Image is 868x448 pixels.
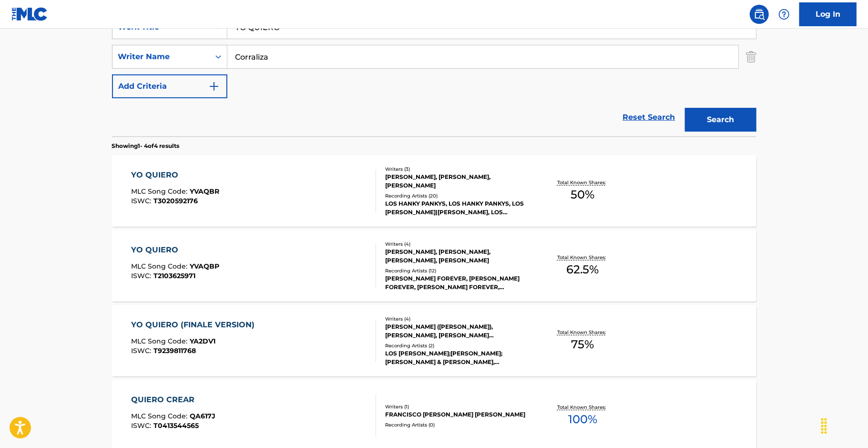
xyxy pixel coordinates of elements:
div: [PERSON_NAME], [PERSON_NAME], [PERSON_NAME] [385,173,529,190]
span: T2103625971 [153,271,195,280]
span: MLC Song Code : [131,412,190,420]
div: Recording Artists ( 0 ) [385,421,529,428]
a: YO QUIERO (FINALE VERSION)MLC Song Code:YA2DV1ISWC:T9239811768Writers (4)[PERSON_NAME] ([PERSON_N... [112,305,756,376]
div: LOS HANKY PANKYS, LOS HANKY PANKYS, LOS [PERSON_NAME]|[PERSON_NAME], LOS [PERSON_NAME]|[PERSON_NA... [385,199,529,217]
a: Reset Search [618,107,680,128]
div: Writers ( 4 ) [385,315,529,323]
p: Showing 1 - 4 of 4 results [112,142,180,150]
button: Search [685,108,756,132]
div: Writer Name [118,51,204,63]
span: T3020592176 [153,197,198,205]
div: [PERSON_NAME] ([PERSON_NAME]), [PERSON_NAME], [PERSON_NAME] [PERSON_NAME], [PERSON_NAME] [385,323,529,340]
div: Recording Artists ( 20 ) [385,192,529,199]
span: MLC Song Code : [131,337,190,345]
span: YA2DV1 [190,337,215,345]
div: QUIERO CREAR [131,394,215,406]
div: Drag [817,412,832,440]
img: 9d2ae6d4665cec9f34b9.svg [208,81,220,92]
div: YO QUIERO [131,169,219,181]
span: ISWC : [131,346,153,355]
div: YO QUIERO (FINALE VERSION) [131,319,259,331]
span: T0413544565 [153,421,199,430]
div: Help [775,5,794,24]
img: search [754,9,765,20]
span: ISWC : [131,271,153,280]
span: ISWC : [131,421,153,430]
a: YO QUIEROMLC Song Code:YVAQBRISWC:T3020592176Writers (3)[PERSON_NAME], [PERSON_NAME], [PERSON_NAM... [112,155,756,227]
iframe: Chat Widget [820,402,868,448]
p: Total Known Shares: [557,404,608,411]
a: Log In [799,2,857,26]
form: Search Form [112,15,756,136]
span: MLC Song Code : [131,262,190,271]
div: Recording Artists ( 2 ) [385,342,529,349]
span: T9239811768 [153,346,196,355]
div: Writers ( 1 ) [385,403,529,410]
span: 50 % [571,186,594,203]
span: YVAQBP [190,262,219,271]
p: Total Known Shares: [557,254,608,261]
img: help [778,9,790,20]
p: Total Known Shares: [557,329,608,336]
span: YVAQBR [190,187,219,196]
a: Public Search [750,5,769,24]
div: [PERSON_NAME], [PERSON_NAME], [PERSON_NAME], [PERSON_NAME] [385,248,529,265]
img: MLC Logo [11,7,48,21]
div: YO QUIERO [131,244,219,256]
div: [PERSON_NAME] FOREVER, [PERSON_NAME] FOREVER, [PERSON_NAME] FOREVER, [PERSON_NAME] FOREVER, [PERS... [385,274,529,292]
div: Writers ( 3 ) [385,166,529,173]
div: Recording Artists ( 12 ) [385,267,529,274]
div: Writers ( 4 ) [385,240,529,248]
img: Delete Criterion [746,45,756,69]
p: Total Known Shares: [557,179,608,186]
a: YO QUIEROMLC Song Code:YVAQBPISWC:T2103625971Writers (4)[PERSON_NAME], [PERSON_NAME], [PERSON_NAM... [112,230,756,302]
button: Add Criteria [112,74,227,98]
span: QA617J [190,412,215,420]
span: ISWC : [131,197,153,205]
div: LOS [PERSON_NAME];[PERSON_NAME];[PERSON_NAME] & [PERSON_NAME], [PERSON_NAME];LOS [PERSON_NAME];[P... [385,349,529,366]
span: 75 % [571,336,594,353]
div: FRANCISCO [PERSON_NAME] [PERSON_NAME] [385,410,529,419]
span: MLC Song Code : [131,187,190,196]
span: 100 % [568,411,597,428]
span: 62.5 % [566,261,599,278]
